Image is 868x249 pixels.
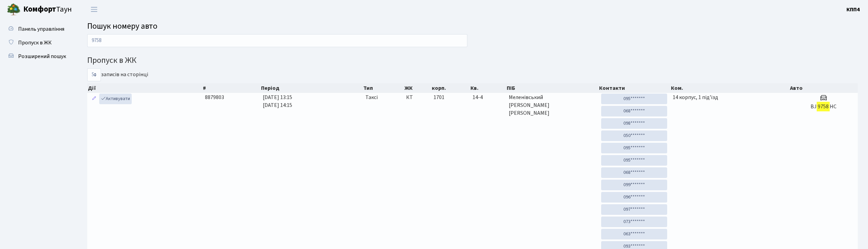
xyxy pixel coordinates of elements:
span: [DATE] 13:15 [DATE] 14:15 [263,94,292,109]
a: Розширений пошук [3,50,72,63]
select: записів на сторінці [87,68,101,81]
b: Комфорт [23,4,56,15]
h4: Пропуск в ЖК [87,56,858,66]
th: корп. [431,83,470,93]
th: Тип [363,83,403,93]
span: Пошук номеру авто [87,20,157,32]
th: Дії [87,83,202,93]
a: КПП4 [846,5,860,14]
th: Кв. [470,83,506,93]
a: Активувати [99,94,132,104]
button: Переключити навігацію [86,4,103,15]
span: Пропуск в ЖК [18,39,52,46]
mark: 9758 [817,102,830,111]
label: записів на сторінці [87,68,148,81]
th: Період [260,83,363,93]
th: ПІБ [506,83,598,93]
span: КТ [406,94,428,101]
th: Авто [789,83,858,93]
a: Панель управління [3,22,72,36]
a: Пропуск в ЖК [3,36,72,50]
span: 14-4 [472,94,503,101]
span: Панель управління [18,25,64,33]
span: Розширений пошук [18,53,66,60]
a: Редагувати [90,94,98,104]
span: Таксі [365,94,378,101]
span: Меленівський [PERSON_NAME] [PERSON_NAME] [509,94,596,117]
span: 14 корпус, 1 під'їзд [673,94,718,101]
h5: ВJ НС [792,103,855,110]
span: Таун [23,4,72,15]
input: Пошук [87,34,467,47]
th: # [202,83,260,93]
b: КПП4 [846,6,860,13]
span: 8879803 [205,94,224,101]
span: 1701 [433,94,444,101]
th: ЖК [404,83,431,93]
th: Ком. [670,83,789,93]
th: Контакти [598,83,670,93]
img: logo.png [7,3,21,16]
